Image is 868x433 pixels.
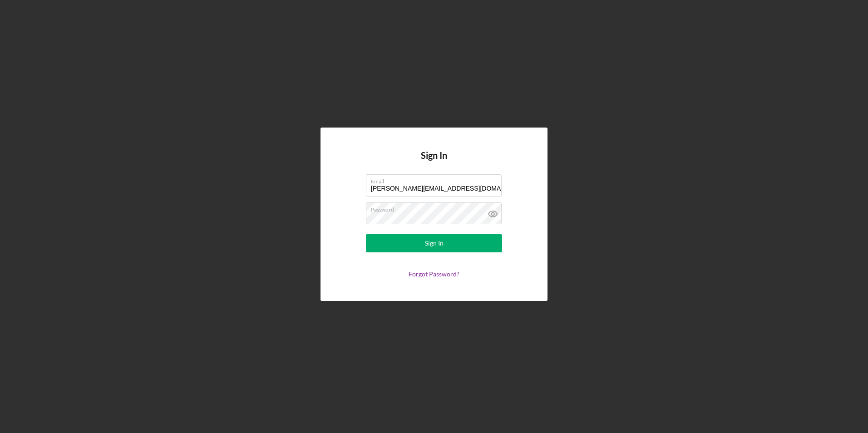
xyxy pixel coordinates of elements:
[371,203,502,213] label: Password
[421,150,447,174] h4: Sign In
[409,270,459,278] a: Forgot Password?
[425,234,444,252] div: Sign In
[371,175,502,185] label: Email
[366,234,502,252] button: Sign In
